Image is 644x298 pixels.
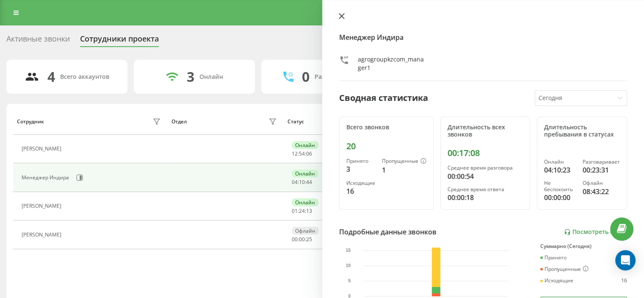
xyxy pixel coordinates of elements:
div: 3 [346,164,375,174]
span: 10 [299,178,305,186]
span: 04 [292,178,298,186]
div: Разговаривает [583,159,620,165]
div: Не беспокоить [544,180,576,192]
div: [PERSON_NAME] [22,232,64,238]
text: 10 [345,263,351,268]
text: 5 [348,279,351,283]
span: 24 [299,207,305,214]
div: 1 [382,165,426,175]
div: Онлайн [292,198,318,206]
div: Среднее время ответа [448,187,523,192]
span: 13 [306,207,312,214]
h4: Менеджер Индира [339,32,627,42]
div: 16 [346,186,375,196]
div: Онлайн [292,141,318,149]
div: Отдел [171,119,187,125]
div: Длительность всех звонков [448,124,523,138]
div: : : [292,237,312,242]
div: Длительность пребывания в статусах [544,124,620,138]
div: : : [292,208,312,214]
div: 3 [187,69,194,85]
div: Open Intercom Messenger [615,250,636,270]
div: [PERSON_NAME] [22,203,64,209]
div: Менеджер Индира [22,175,71,181]
div: Сотрудники проекта [80,34,159,47]
div: Онлайн [292,170,318,178]
div: Статус [287,119,304,125]
div: 04:10:23 [544,165,576,175]
div: 00:00:00 [544,192,576,203]
div: Активные звонки [6,34,70,47]
div: agrogroupkzcom_manager1 [358,55,424,72]
text: 15 [345,248,351,253]
div: Разговаривают [315,73,361,81]
div: Сотрудник [17,119,44,125]
span: 00 [292,236,298,243]
div: : : [292,179,312,185]
a: Посмотреть отчет [564,228,627,236]
div: Всего звонков [346,124,426,131]
div: Пропущенные [382,158,426,165]
div: : : [292,151,312,157]
span: 54 [299,150,305,157]
div: Среднее время разговора [448,165,523,171]
div: Онлайн [199,73,223,81]
div: Сводная статистика [339,92,428,104]
div: 16 [621,278,627,284]
div: Офлайн [292,227,319,235]
div: 00:23:31 [583,165,620,175]
div: 00:00:54 [448,171,523,181]
div: Пропущенные [540,266,589,273]
div: Подробные данные звонков [339,227,437,237]
div: 0 [302,69,310,85]
div: Принято [540,255,567,261]
span: 25 [306,236,312,243]
div: [PERSON_NAME] [22,146,64,152]
div: 00:17:08 [448,148,523,158]
div: Офлайн [583,180,620,186]
span: 44 [306,178,312,186]
div: 00:00:18 [448,192,523,203]
div: 4 [47,69,55,85]
div: 08:43:22 [583,187,620,197]
span: 06 [306,150,312,157]
span: 12 [292,150,298,157]
div: Суммарно (Сегодня) [540,243,627,249]
div: 20 [346,141,426,151]
div: Исходящие [346,180,375,186]
div: Исходящие [540,278,573,284]
div: Онлайн [544,159,576,165]
div: Принято [346,158,375,164]
span: 01 [292,207,298,214]
div: Всего аккаунтов [60,73,109,81]
span: 00 [299,236,305,243]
